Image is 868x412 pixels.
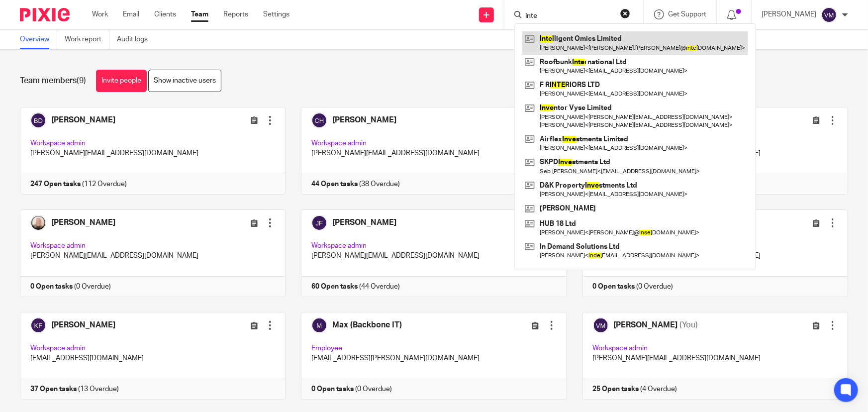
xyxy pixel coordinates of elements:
[620,8,630,18] button: Clear
[148,70,221,92] a: Show inactive users
[263,9,289,19] a: Settings
[77,77,86,85] span: (9)
[762,9,816,19] p: [PERSON_NAME]
[20,8,70,21] img: Pixie
[20,76,86,86] h1: Team members
[117,30,155,49] a: Audit logs
[223,9,248,19] a: Reports
[524,12,614,21] input: Search
[154,9,176,19] a: Clients
[668,11,706,18] span: Get Support
[92,9,108,19] a: Work
[20,30,57,49] a: Overview
[821,7,837,23] img: svg%3E
[191,9,208,19] a: Team
[123,9,139,19] a: Email
[96,70,147,92] a: Invite people
[65,30,109,49] a: Work report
